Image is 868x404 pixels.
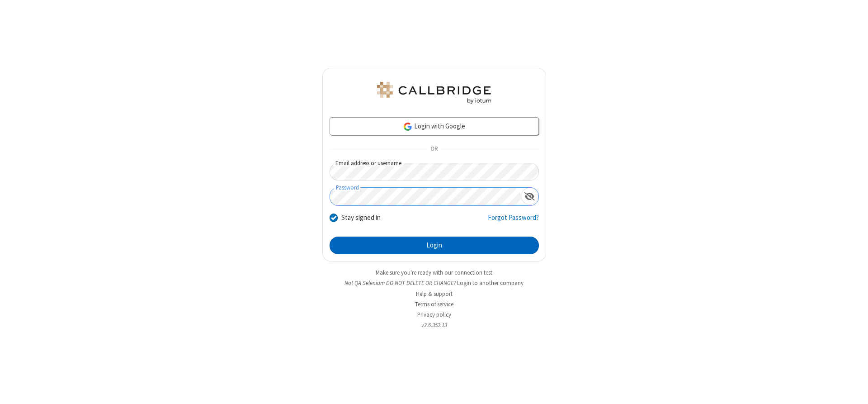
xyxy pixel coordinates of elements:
a: Login with Google [330,117,539,135]
iframe: Chat [845,380,861,398]
div: Show password [521,188,538,204]
label: Stay signed in [341,213,381,223]
button: Login [330,237,539,255]
li: Not QA Selenium DO NOT DELETE OR CHANGE? [322,279,546,287]
a: Forgot Password? [488,213,539,230]
li: v2.6.352.13 [322,321,546,329]
img: google-icon.png [403,122,413,132]
button: Login to another company [457,279,524,287]
input: Email address or username [330,163,539,181]
a: Terms of service [415,300,453,308]
a: Make sure you're ready with our connection test [376,269,492,276]
a: Privacy policy [417,311,451,318]
a: Help & support [416,290,453,298]
img: QA Selenium DO NOT DELETE OR CHANGE [375,82,493,104]
span: OR [427,143,441,156]
input: Password [330,188,521,205]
